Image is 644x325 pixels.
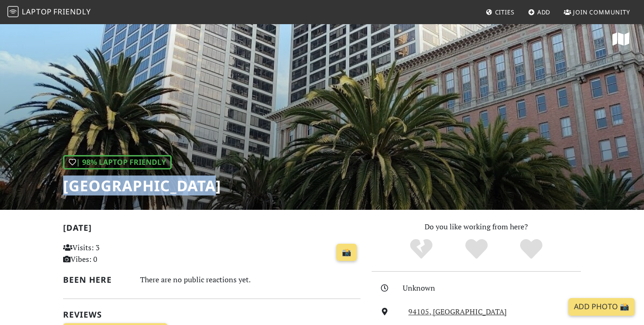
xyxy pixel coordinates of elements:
span: Laptop [22,6,52,17]
h2: Reviews [63,310,361,319]
a: LaptopFriendly LaptopFriendly [7,4,91,20]
div: There are no public reactions yet. [140,273,361,286]
h2: Been here [63,275,129,285]
a: 94105, [GEOGRAPHIC_DATA] [408,306,507,317]
a: Cities [482,4,518,20]
span: Cities [495,8,515,16]
span: Add [537,8,551,16]
div: Yes [449,238,504,261]
div: | 98% Laptop Friendly [63,155,172,170]
p: Do you like working from here? [372,221,581,233]
img: LaptopFriendly [7,6,19,17]
a: 📸 [336,244,357,261]
span: Friendly [53,6,90,17]
h2: [DATE] [63,223,361,236]
span: Join Community [573,8,630,16]
p: Visits: 3 Vibes: 0 [63,242,155,266]
div: No [393,238,449,261]
div: Definitely! [504,238,559,261]
div: Unknown [403,282,586,294]
a: Add [524,4,554,20]
a: Join Community [560,4,634,20]
a: Add Photo 📸 [568,298,635,316]
h1: [GEOGRAPHIC_DATA] [63,177,221,195]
